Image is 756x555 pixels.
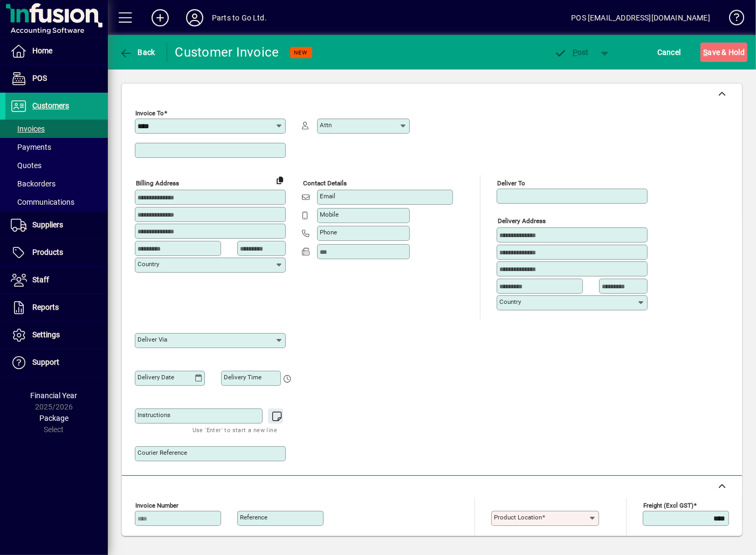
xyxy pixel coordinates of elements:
[5,65,108,92] a: POS
[135,501,178,509] mat-label: Invoice number
[700,43,747,62] button: Save & Hold
[703,48,707,57] span: S
[31,391,78,400] span: Financial Year
[499,298,521,306] mat-label: Country
[5,239,108,266] a: Products
[11,124,45,133] span: Invoices
[224,373,262,381] mat-label: Delivery time
[32,303,59,311] span: Reports
[32,248,63,256] span: Products
[138,411,170,419] mat-label: Instructions
[5,267,108,294] a: Staff
[108,43,167,62] app-page-header-button: Back
[571,9,710,26] div: POS [EMAIL_ADDRESS][DOMAIN_NAME]
[320,121,332,129] mat-label: Attn
[135,109,164,117] mat-label: Invoice To
[32,74,47,82] span: POS
[5,175,108,193] a: Backorders
[32,101,69,110] span: Customers
[177,8,212,27] button: Profile
[11,143,51,151] span: Payments
[11,179,56,188] span: Backorders
[32,275,49,284] span: Staff
[143,8,177,27] button: Add
[119,48,155,57] span: Back
[554,48,589,57] span: ost
[5,138,108,156] a: Payments
[5,38,108,65] a: Home
[240,514,267,521] mat-label: Reference
[32,220,63,229] span: Suppliers
[175,44,279,61] div: Customer Invoice
[5,193,108,211] a: Communications
[494,514,542,521] mat-label: Product location
[193,424,277,436] mat-hint: Use 'Enter' to start a new line
[212,9,267,26] div: Parts to Go Ltd.
[138,336,167,343] mat-label: Deliver via
[573,48,578,57] span: P
[5,212,108,239] a: Suppliers
[32,358,59,366] span: Support
[497,179,525,187] mat-label: Deliver To
[657,44,681,61] span: Cancel
[703,44,745,61] span: ave & Hold
[5,294,108,321] a: Reports
[138,449,187,456] mat-label: Courier Reference
[11,161,42,170] span: Quotes
[5,120,108,138] a: Invoices
[138,373,174,381] mat-label: Delivery date
[721,2,743,37] a: Knowledge Base
[5,349,108,376] a: Support
[655,43,684,62] button: Cancel
[39,414,68,422] span: Package
[32,330,60,339] span: Settings
[5,156,108,175] a: Quotes
[116,43,158,62] button: Back
[32,46,52,55] span: Home
[643,501,693,509] mat-label: Freight (excl GST)
[5,322,108,349] a: Settings
[294,49,308,56] span: NEW
[11,198,74,206] span: Communications
[548,43,594,62] button: Post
